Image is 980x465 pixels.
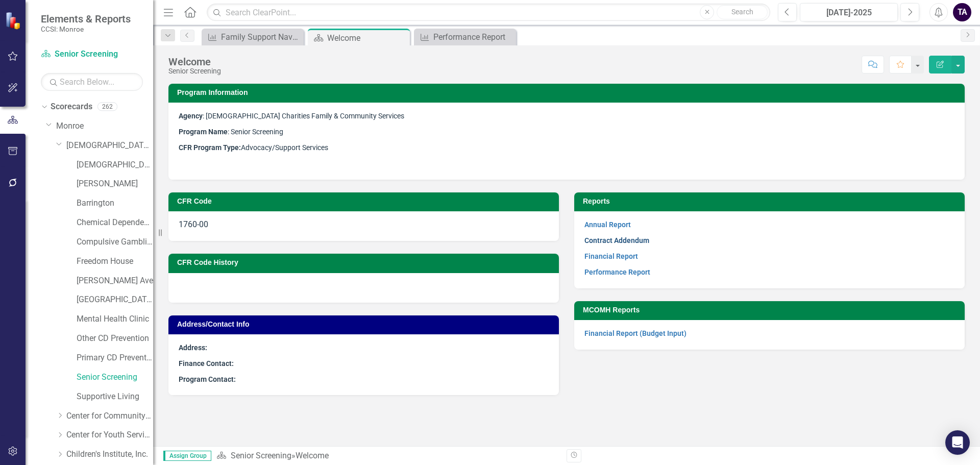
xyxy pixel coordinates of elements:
[221,31,301,43] div: Family Support Navigator Export
[231,451,291,460] a: Senior Screening
[179,112,404,120] span: : [DEMOGRAPHIC_DATA] Charities Family & Community Services
[179,128,283,136] span: : Senior Screening
[584,252,638,260] a: Financial Report
[97,103,117,111] div: 262
[77,313,153,325] a: Mental Health Clinic
[179,344,207,352] strong: Address:
[179,375,236,383] strong: Program Contact:
[168,56,221,67] div: Welcome
[584,221,631,229] a: Annual Report
[179,143,241,152] strong: CFR Program Type:
[177,321,554,328] h3: Address/Contact Info
[77,236,153,248] a: Compulsive Gambling Treatment
[584,329,687,337] a: Financial Report (Budget Input)
[77,178,153,190] a: [PERSON_NAME]
[41,25,131,33] small: CCSI: Monroe
[77,275,153,287] a: [PERSON_NAME] Ave
[77,198,153,209] a: Barrington
[207,4,770,21] input: Search ClearPoint...
[731,8,753,16] span: Search
[179,143,328,152] span: Advocacy/Support Services
[216,450,559,462] div: »
[41,13,131,25] span: Elements & Reports
[953,3,971,21] button: TA
[51,101,92,113] a: Scorecards
[177,198,554,205] h3: CFR Code
[41,73,143,91] input: Search Below...
[77,352,153,364] a: Primary CD Prevention
[177,259,554,266] h3: CFR Code History
[77,333,153,345] a: Other CD Prevention
[77,256,153,267] a: Freedom House
[77,217,153,229] a: Chemical Dependency Outpatient
[327,32,407,44] div: Welcome
[717,5,768,19] button: Search
[66,429,153,441] a: Center for Youth Services, Inc.
[179,359,234,368] strong: Finance Contact:
[168,67,221,75] div: Senior Screening
[179,219,208,229] span: 1760-00
[584,236,649,244] a: Contract Addendum
[179,128,228,136] strong: Program Name
[179,112,203,120] strong: Agency
[800,3,898,21] button: [DATE]-2025
[945,430,970,455] div: Open Intercom Messenger
[296,451,329,460] div: Welcome
[56,120,153,132] a: Monroe
[803,7,894,19] div: [DATE]-2025
[416,31,513,43] a: Performance Report
[163,451,211,461] span: Assign Group
[77,391,153,403] a: Supportive Living
[41,48,143,60] a: Senior Screening
[583,306,960,314] h3: MCOMH Reports
[5,12,23,30] img: ClearPoint Strategy
[433,31,513,43] div: Performance Report
[66,449,153,460] a: Children's Institute, Inc.
[584,268,650,276] a: Performance Report
[66,140,153,152] a: [DEMOGRAPHIC_DATA] Charities Family & Community Services
[583,198,960,205] h3: Reports
[77,372,153,383] a: Senior Screening
[66,410,153,422] a: Center for Community Alternatives
[77,294,153,306] a: [GEOGRAPHIC_DATA]
[177,89,960,96] h3: Program Information
[77,159,153,171] a: [DEMOGRAPHIC_DATA] Charities Family & Community Services (MCOMH Internal)
[204,31,301,43] a: Family Support Navigator Export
